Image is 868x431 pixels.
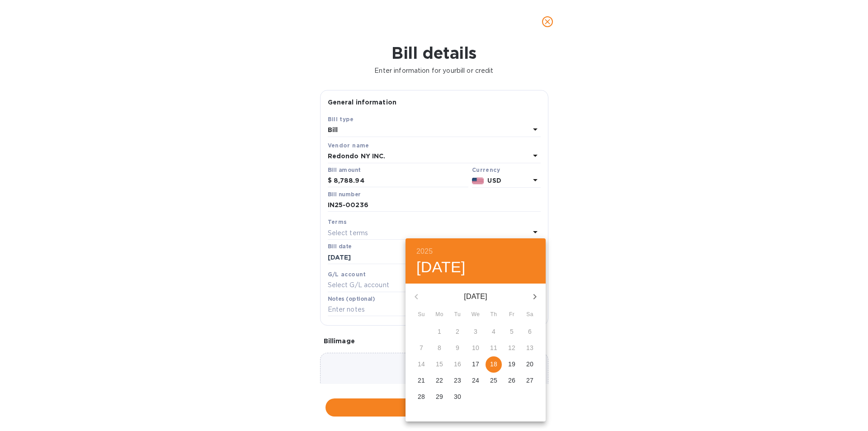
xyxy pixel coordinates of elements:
button: 28 [413,389,429,405]
p: 26 [508,376,515,385]
p: 23 [454,376,461,385]
button: 22 [431,373,448,389]
span: Sa [522,310,538,319]
button: 26 [504,373,520,389]
p: 30 [454,392,461,401]
p: 25 [490,376,497,385]
span: Th [486,310,502,319]
span: Mo [431,310,448,319]
p: 22 [436,376,443,385]
button: 24 [467,373,484,389]
p: [DATE] [427,291,524,302]
p: 20 [526,360,533,369]
span: Fr [504,310,520,319]
button: 23 [449,373,466,389]
span: Tu [449,310,466,319]
button: 19 [504,356,520,373]
p: 18 [490,360,497,369]
p: 28 [418,392,425,401]
p: 17 [472,360,479,369]
button: 30 [449,389,466,405]
p: 19 [508,360,515,369]
span: Su [413,310,429,319]
p: 29 [436,392,443,401]
span: We [467,310,484,319]
button: 2025 [416,245,433,258]
button: 21 [413,373,429,389]
button: 29 [431,389,448,405]
button: 18 [486,356,502,373]
button: 25 [486,373,502,389]
p: 24 [472,376,479,385]
p: 21 [418,376,425,385]
button: 17 [467,356,484,373]
button: 20 [522,356,538,373]
button: 27 [522,373,538,389]
p: 27 [526,376,533,385]
button: [DATE] [416,258,466,277]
